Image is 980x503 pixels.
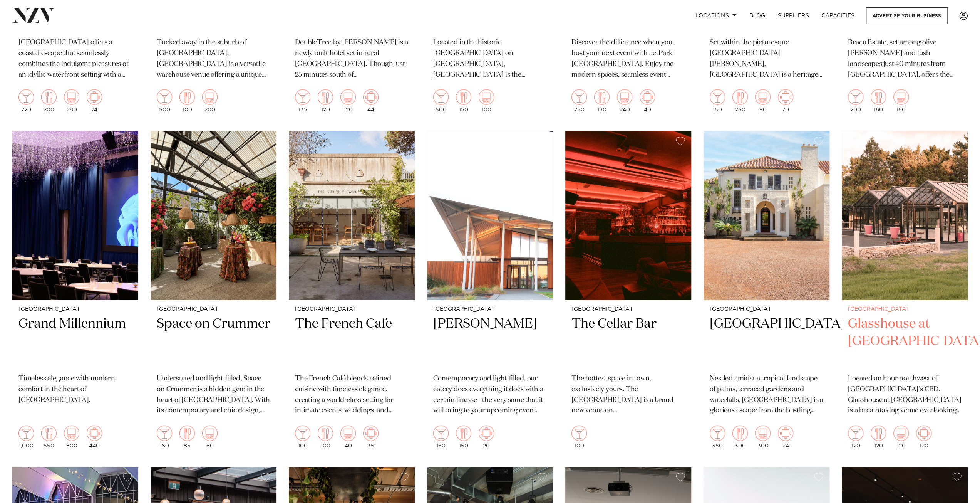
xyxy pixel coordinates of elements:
[433,89,449,105] img: cocktail.png
[18,306,132,312] small: [GEOGRAPHIC_DATA]
[732,89,748,105] img: dining.png
[710,306,823,312] small: [GEOGRAPHIC_DATA]
[340,426,356,441] img: theatre.png
[41,426,57,441] img: dining.png
[456,89,471,105] img: dining.png
[771,7,815,24] a: SUPPLIERS
[866,7,948,24] a: Advertise your business
[179,426,195,449] div: 85
[755,426,771,449] div: 300
[755,89,771,105] img: theatre.png
[157,315,270,367] h2: Space on Crummer
[340,426,356,449] div: 40
[710,426,725,449] div: 350
[755,89,771,113] div: 90
[893,89,909,113] div: 160
[893,89,909,105] img: theatre.png
[157,373,270,417] p: Understated and light-filled, Space on Crummer is a hidden gem in the heart of [GEOGRAPHIC_DATA]....
[64,426,79,441] img: theatre.png
[433,426,449,449] div: 160
[871,426,886,441] img: dining.png
[848,426,863,441] img: cocktail.png
[871,89,886,113] div: 160
[363,89,379,113] div: 44
[433,373,547,417] p: Contemporary and light-filled, our eatery does everything it does with a certain finesse - the ve...
[571,315,685,367] h2: The Cellar Bar
[202,426,218,449] div: 80
[710,315,823,367] h2: [GEOGRAPHIC_DATA]
[363,426,379,449] div: 35
[617,89,632,113] div: 240
[565,131,691,455] a: [GEOGRAPHIC_DATA] The Cellar Bar The hottest space in town, exclusively yours. The [GEOGRAPHIC_DA...
[179,89,195,113] div: 100
[41,89,57,113] div: 200
[479,426,494,441] img: meeting.png
[732,426,748,441] img: dining.png
[778,89,793,113] div: 70
[157,306,270,312] small: [GEOGRAPHIC_DATA]
[710,373,823,417] p: Nestled amidst a tropical landscape of palms, terraced gardens and waterfalls, [GEOGRAPHIC_DATA] ...
[295,37,409,81] p: DoubleTree by [PERSON_NAME] is a newly built hotel set in rural [GEOGRAPHIC_DATA]. Though just 25...
[151,131,276,455] a: [GEOGRAPHIC_DATA] Space on Crummer Understated and light-filled, Space on Crummer is a hidden gem...
[433,315,547,367] h2: [PERSON_NAME]
[456,89,471,113] div: 150
[893,426,909,441] img: theatre.png
[710,426,725,441] img: cocktail.png
[571,89,587,105] img: cocktail.png
[433,306,547,312] small: [GEOGRAPHIC_DATA]
[318,426,333,449] div: 100
[157,89,172,113] div: 500
[848,89,863,105] img: cocktail.png
[157,37,270,81] p: Tucked away in the suburb of [GEOGRAPHIC_DATA], [GEOGRAPHIC_DATA] is a versatile warehouse venue ...
[456,426,471,441] img: dining.png
[704,131,829,455] a: [GEOGRAPHIC_DATA] [GEOGRAPHIC_DATA] Nestled amidst a tropical landscape of palms, terraced garden...
[815,7,861,24] a: Capacities
[710,89,725,105] img: cocktail.png
[571,426,587,449] div: 100
[18,89,34,105] img: cocktail.png
[41,426,57,449] div: 550
[848,426,863,449] div: 120
[617,89,632,105] img: theatre.png
[179,426,195,441] img: dining.png
[295,89,310,113] div: 135
[18,315,132,367] h2: Grand Millennium
[594,89,610,105] img: dining.png
[18,89,34,113] div: 220
[295,315,409,367] h2: The French Cafe
[295,306,409,312] small: [GEOGRAPHIC_DATA]
[456,426,471,449] div: 150
[18,426,34,449] div: 1,000
[916,426,931,441] img: meeting.png
[64,89,79,113] div: 280
[778,426,793,441] img: meeting.png
[778,426,793,449] div: 24
[743,7,771,24] a: BLOG
[202,426,218,441] img: theatre.png
[87,426,102,449] div: 440
[18,37,132,81] p: [GEOGRAPHIC_DATA] offers a coastal escape that seamlessly combines the indulgent pleasures of an ...
[340,89,356,105] img: theatre.png
[571,37,685,81] p: Discover the difference when you host your next event with JetPark [GEOGRAPHIC_DATA]. Enjoy the m...
[871,426,886,449] div: 120
[157,89,172,105] img: cocktail.png
[41,89,57,105] img: dining.png
[433,89,449,113] div: 500
[179,89,195,105] img: dining.png
[18,426,34,441] img: cocktail.png
[12,131,138,455] a: [GEOGRAPHIC_DATA] Grand Millennium Timeless elegance with modern comfort in the heart of [GEOGRAP...
[479,426,494,449] div: 20
[202,89,218,105] img: theatre.png
[842,131,968,455] a: [GEOGRAPHIC_DATA] Glasshouse at [GEOGRAPHIC_DATA] Located an hour northwest of [GEOGRAPHIC_DATA]'...
[87,89,102,105] img: meeting.png
[202,89,218,113] div: 200
[479,89,494,113] div: 100
[640,89,655,105] img: meeting.png
[848,37,962,81] p: Bracu Estate, set among olive [PERSON_NAME] and lush landscapes just 40 minutes from [GEOGRAPHIC_...
[295,426,310,449] div: 100
[157,426,172,449] div: 160
[689,7,743,24] a: Locations
[479,89,494,105] img: theatre.png
[848,373,962,417] p: Located an hour northwest of [GEOGRAPHIC_DATA]'s CBD, Glasshouse at [GEOGRAPHIC_DATA] is a breath...
[710,89,725,113] div: 150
